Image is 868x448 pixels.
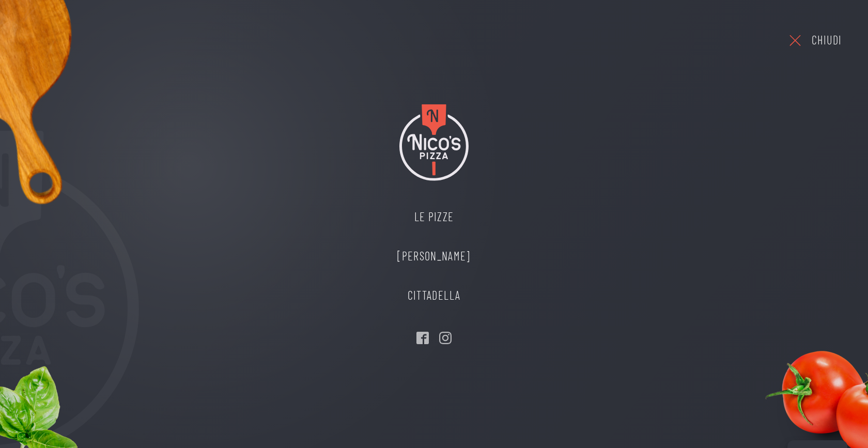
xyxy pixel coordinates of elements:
[387,237,481,276] a: [PERSON_NAME]
[787,26,842,54] a: Chiudi
[812,31,842,50] div: Chiudi
[399,104,469,181] img: Nico's Pizza Logo Colori
[387,276,481,315] a: Cittadella
[387,197,481,237] a: Le Pizze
